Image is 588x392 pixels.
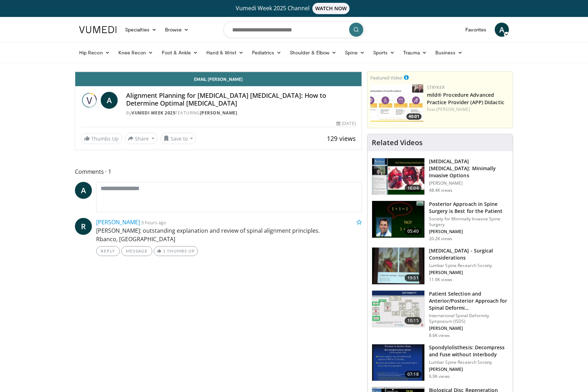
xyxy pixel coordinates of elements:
[427,106,510,113] div: Feat.
[429,270,508,275] p: [PERSON_NAME]
[429,247,508,261] h3: [MEDICAL_DATA] - Surgical Considerations
[431,46,467,60] a: Business
[429,326,508,331] p: [PERSON_NAME]
[405,185,422,192] span: 16:04
[163,248,166,254] span: 1
[79,26,117,33] img: VuMedi Logo
[126,92,356,107] h4: Alignment Planning for [MEDICAL_DATA] [MEDICAL_DATA]: How to Determine Optimal [MEDICAL_DATA]
[429,344,508,358] h3: Spondylolisthesis: Decompress and Fuse without Interbody
[429,374,450,379] p: 6.9K views
[436,106,470,112] a: [PERSON_NAME]
[429,236,452,242] p: 20.2K views
[312,3,350,14] span: WATCH NOW
[286,46,341,60] a: Shoulder & Elbow
[372,158,508,195] a: 16:04 [MEDICAL_DATA] [MEDICAL_DATA]: Minimally Invasive Options [PERSON_NAME] 48.4K views
[75,46,114,60] a: Hip Recon
[160,133,196,144] button: Save to
[372,344,424,381] img: 97801bed-5de1-4037-bed6-2d7170b090cf.150x105_q85_crop-smart_upscale.jpg
[125,133,158,144] button: Share
[372,291,424,327] img: beefc228-5859-4966-8bc6-4c9aecbbf021.150x105_q85_crop-smart_upscale.jpg
[369,46,399,60] a: Sports
[81,133,122,144] a: Thumbs Up
[405,228,422,235] span: 05:40
[372,344,508,381] a: 07:18 Spondylolisthesis: Decompress and Fuse without Interbody Lumbar Spine Research Society [PER...
[427,91,504,106] a: mild® Procedure Advanced Practice Provider (APP) Didactic
[200,110,237,116] a: [PERSON_NAME]
[405,274,422,281] span: 19:51
[154,246,198,256] a: 1 Thumbs Up
[161,23,193,37] a: Browse
[399,46,431,60] a: Trauma
[75,167,362,176] span: Comments 1
[141,219,166,226] small: 5 hours ago
[248,46,286,60] a: Pediatrics
[131,110,175,116] a: Vumedi Week 2025
[429,263,508,268] p: Lumbar Spine Research Society
[81,92,98,109] img: Vumedi Week 2025
[126,110,356,116] div: By FEATURING
[429,188,452,193] p: 48.4K views
[372,290,508,338] a: 10:15 Patient Selection and Anterior/Posterior Approach for Spinal Deformi… International Spinal ...
[80,3,508,14] a: Vumedi Week 2025 ChannelWATCH NOW
[75,72,361,72] video-js: Video Player
[372,201,508,242] a: 05:40 Posterior Approach in Spine Surgery is Best for the Patient Society for Minimally Invasive ...
[223,21,365,38] input: Search topics, interventions
[101,92,118,109] a: A
[370,75,402,81] small: Featured Video
[429,201,508,215] h3: Posterior Approach in Spine Surgery is Best for the Patient
[372,248,424,284] img: df977cbb-5756-427a-b13c-efcd69dcbbf0.150x105_q85_crop-smart_upscale.jpg
[202,46,248,60] a: Hand & Wrist
[429,367,508,372] p: [PERSON_NAME]
[429,277,452,283] p: 11.9K views
[429,180,508,186] p: [PERSON_NAME]
[96,218,140,226] a: [PERSON_NAME]
[158,46,202,60] a: Foot & Ankle
[429,313,508,324] p: International Spinal Deformity Symposium (ISDS)
[75,218,92,235] a: R
[429,216,508,227] p: Society for Minimally Invasive Spine Surgery
[370,84,423,121] img: 4f822da0-6aaa-4e81-8821-7a3c5bb607c6.150x105_q85_crop-smart_upscale.jpg
[461,23,490,37] a: Favorites
[114,46,158,60] a: Knee Recon
[75,72,361,86] a: Email [PERSON_NAME]
[372,138,423,147] h4: Related Videos
[372,247,508,285] a: 19:51 [MEDICAL_DATA] - Surgical Considerations Lumbar Spine Research Society [PERSON_NAME] 11.9K ...
[429,158,508,179] h3: [MEDICAL_DATA] [MEDICAL_DATA]: Minimally Invasive Options
[336,120,355,127] div: [DATE]
[96,226,362,243] p: [PERSON_NAME]: outstanding explanation and review of spinal alignment principles. Rbanco, [GEOGRA...
[370,84,423,121] a: 40:01
[405,371,422,378] span: 07:18
[429,360,508,365] p: Lumbar Spine Research Society
[121,23,161,37] a: Specialties
[327,134,356,143] span: 129 views
[372,201,424,238] img: 3b6f0384-b2b2-4baa-b997-2e524ebddc4b.150x105_q85_crop-smart_upscale.jpg
[341,46,369,60] a: Spine
[429,333,450,338] p: 8.6K views
[96,246,120,256] a: Reply
[429,229,508,234] p: [PERSON_NAME]
[121,246,152,256] a: Message
[495,23,509,37] a: A
[427,84,445,90] a: Stryker
[372,158,424,195] img: 9f1438f7-b5aa-4a55-ab7b-c34f90e48e66.150x105_q85_crop-smart_upscale.jpg
[405,317,422,324] span: 10:15
[429,290,508,311] h3: Patient Selection and Anterior/Posterior Approach for Spinal Deformi…
[75,182,92,199] a: A
[406,113,422,120] span: 40:01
